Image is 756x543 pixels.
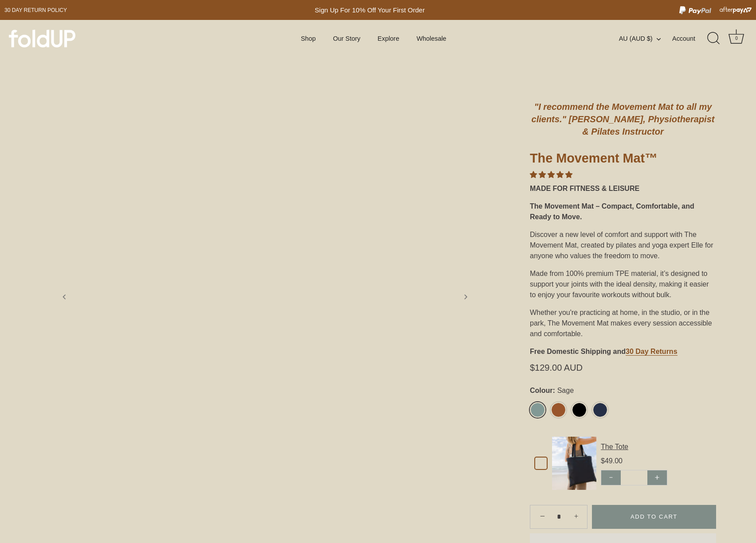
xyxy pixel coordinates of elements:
strong: Free Domestic Shipping and [530,348,626,355]
div: The Movement Mat – Compact, Comfortable, and Ready to Move. [530,198,716,226]
h1: The Movement Mat™ [530,150,716,170]
div: Discover a new level of comfort and support with The Movement Mat, created by pilates and yoga ex... [530,226,716,265]
a: Explore [370,30,407,47]
a: Previous slide [55,287,74,306]
a: Cart [727,29,746,48]
a: Wholesale [409,30,454,47]
div: Whether you're practicing at home, in the studio, or in the park, The Movement Mat makes every se... [530,304,716,343]
a: − [532,506,551,526]
a: 30 day Return policy [4,5,67,16]
img: Default Title [552,437,596,490]
button: AU (AUD $) [619,35,670,43]
strong: MADE FOR FITNESS & LEISURE [530,185,639,192]
div: 0 [732,34,741,43]
button: Add to Cart [592,505,716,529]
label: Colour: [530,386,716,395]
a: Sage [530,402,545,418]
em: "I recommend the Movement Mat to all my clients." [PERSON_NAME], Physiotherapist & Pilates Instru... [532,102,715,136]
input: Quantity [552,504,566,529]
a: Rust [551,402,566,418]
span: Sage [555,386,574,395]
div: Primary navigation [279,30,468,47]
div: Made from 100% premium TPE material, it’s designed to support your joints with the ideal density,... [530,265,716,304]
a: Our Story [325,30,368,47]
a: + [568,507,587,526]
span: 4.86 stars [530,171,572,178]
span: $49.00 [601,457,623,465]
a: Shop [293,30,323,47]
a: Account [672,33,711,44]
a: Midnight [592,402,608,418]
a: Search [704,29,724,48]
span: $129.00 AUD [530,364,583,371]
a: 30 Day Returns [626,348,678,356]
div: The Tote [601,442,712,452]
a: Black [572,402,587,418]
a: Next slide [456,287,475,306]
